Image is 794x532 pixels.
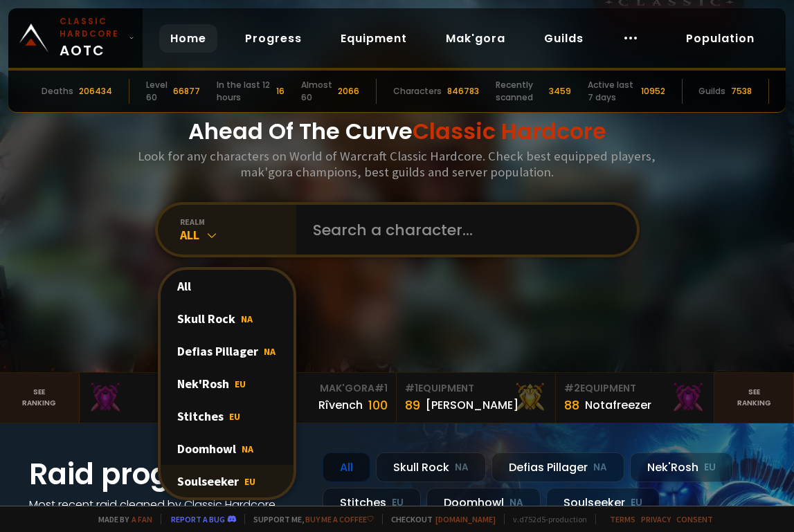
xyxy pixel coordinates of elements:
div: 88 [564,396,579,414]
small: Classic Hardcore [60,15,123,40]
div: Soulseeker [546,488,660,517]
div: Defias Pillager [491,452,624,482]
a: Terms [610,514,635,524]
div: Equipment [564,381,705,396]
span: # 2 [564,381,580,395]
span: EU [235,378,246,390]
div: Doomhowl [426,488,541,517]
div: Notafreezer [585,396,651,414]
div: Active last 7 days [588,79,635,104]
div: Skull Rock [376,452,486,482]
span: # 1 [375,381,388,395]
a: Report a bug [171,514,225,524]
div: Guilds [698,85,725,98]
div: 16 [276,85,285,98]
div: Nek'Rosh [630,452,733,482]
div: Mak'Gora [88,381,229,396]
div: Equipment [405,381,546,396]
div: 10952 [641,85,665,98]
small: NA [593,461,607,475]
div: [PERSON_NAME] [426,396,518,414]
input: Search a character... [305,205,620,255]
div: Level 60 [146,79,168,104]
span: NA [242,443,253,455]
div: All [161,270,294,302]
a: a fan [132,514,152,524]
div: Doomhowl [161,432,294,465]
div: Recently scanned [496,79,544,104]
a: Progress [234,24,313,53]
span: AOTC [60,15,123,61]
small: EU [704,461,716,475]
small: EU [392,496,404,510]
div: 206434 [79,85,112,98]
span: # 1 [405,381,418,395]
div: Almost 60 [301,79,332,104]
span: Checkout [382,514,496,524]
div: Nek'Rosh [161,367,294,400]
span: Made by [90,514,152,524]
div: 7538 [731,85,752,98]
span: NA [264,345,276,358]
span: Classic Hardcore [413,116,606,147]
a: Classic HardcoreAOTC [8,8,143,68]
h1: Raid progress [29,452,306,496]
a: #1Equipment89[PERSON_NAME] [397,373,555,423]
a: Mak'gora [435,24,516,53]
a: Mak'Gora#1Rîvench100 [238,373,397,423]
div: Characters [393,85,442,98]
span: EU [229,410,240,423]
span: v. d752d5 - production [504,514,587,524]
div: 2066 [338,85,359,98]
div: All [180,227,296,243]
h1: Ahead Of The Curve [188,115,606,148]
div: All [323,452,370,482]
div: Stitches [323,488,421,517]
h4: Most recent raid cleaned by Classic Hardcore guilds [29,496,306,531]
h3: Look for any characters on World of Warcraft Classic Hardcore. Check best equipped players, mak'g... [119,148,675,180]
a: Population [675,24,766,53]
div: Defias Pillager [161,335,294,367]
a: Home [159,24,217,53]
span: Support me, [244,514,374,524]
a: Mak'Gora#2Rivench100 [80,373,238,423]
div: Mak'Gora [246,381,388,396]
div: In the last 12 hours [217,79,271,104]
div: realm [180,217,296,227]
div: 846783 [447,85,479,98]
div: 89 [405,396,420,414]
span: NA [241,313,253,325]
small: EU [631,496,642,510]
div: 66877 [173,85,200,98]
small: NA [509,496,523,510]
small: NA [455,461,469,475]
a: [DOMAIN_NAME] [435,514,496,524]
a: Equipment [330,24,418,53]
a: Privacy [641,514,671,524]
a: Consent [676,514,713,524]
div: 3459 [549,85,571,98]
div: 100 [368,396,388,414]
a: Buy me a coffee [305,514,374,524]
span: EU [244,475,255,488]
div: Soulseeker [161,465,294,497]
div: Deaths [42,85,73,98]
a: #2Equipment88Notafreezer [556,373,714,423]
a: Seeranking [714,373,794,423]
div: Skull Rock [161,302,294,335]
div: Stitches [161,400,294,432]
div: Rîvench [318,396,363,414]
a: Guilds [533,24,595,53]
